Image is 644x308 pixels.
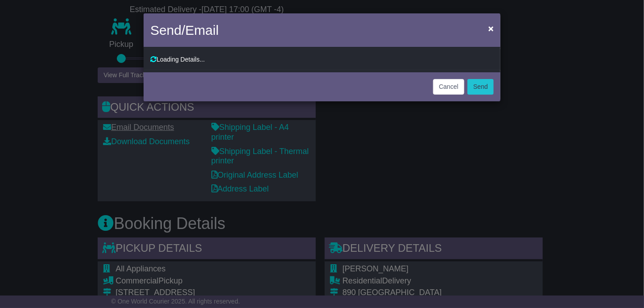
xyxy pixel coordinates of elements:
div: Loading Details... [150,56,494,63]
button: Close [484,19,498,37]
span: × [488,23,494,33]
h4: Send/Email [150,20,219,40]
button: Cancel [433,79,464,95]
button: Send [467,79,494,95]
